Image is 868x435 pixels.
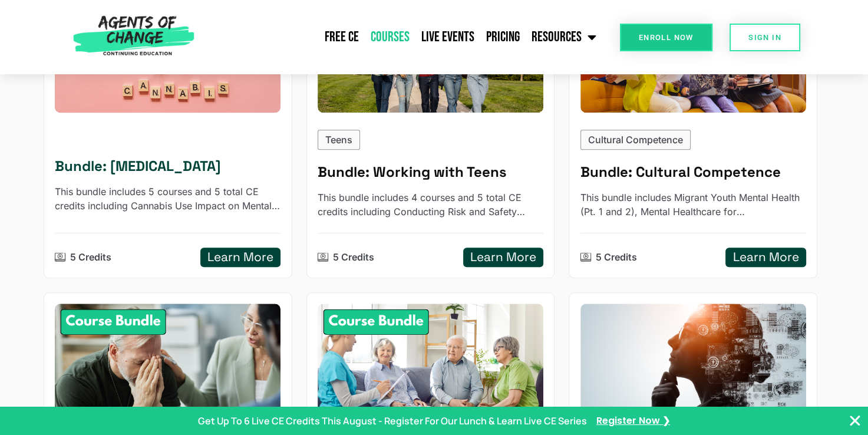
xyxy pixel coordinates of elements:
[580,304,806,429] img: ChatGPT and AI for Social Workers and Mental Health Professionals (3 General CE Credit)
[580,164,806,181] h5: Bundle: Cultural Competence
[55,158,280,175] h5: Bundle: Cannabis Use Disorder
[318,164,543,181] h5: Bundle: Working with Teens
[620,24,712,51] a: Enroll Now
[365,22,415,52] a: Courses
[200,22,603,52] nav: Menu
[318,190,543,219] p: This bundle includes 4 courses and 5 total CE credits including Conducting Risk and Safety Assess...
[596,250,637,264] p: 5 Credits
[639,34,694,41] span: Enroll Now
[207,250,273,265] h5: Learn More
[415,22,480,52] a: Live Events
[526,22,602,52] a: Resources
[333,250,374,264] p: 5 Credits
[596,414,670,427] a: Register Now ❯
[319,22,365,52] a: Free CE
[325,133,352,147] p: Teens
[55,184,280,213] p: This bundle includes 5 courses and 5 total CE credits including Cannabis Use Impact on Mental Hea...
[198,414,587,428] p: Get Up To 6 Live CE Credits This August - Register For Our Lunch & Learn Live CE Series
[748,34,781,41] span: SIGN IN
[588,133,683,147] p: Cultural Competence
[580,190,806,219] p: This bundle includes Migrant Youth Mental Health (Pt. 1 and 2), Mental Healthcare for Latinos, Na...
[733,250,799,265] h5: Learn More
[848,414,862,428] button: Close Banner
[480,22,526,52] a: Pricing
[318,304,543,429] img: Geriatric Care and Aging - 4 Credit CE Bundle
[730,24,800,51] a: SIGN IN
[70,250,111,264] p: 5 Credits
[470,250,536,265] h5: Learn More
[55,304,280,429] img: Trauma and PTSD - 4 CE Credit Bundle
